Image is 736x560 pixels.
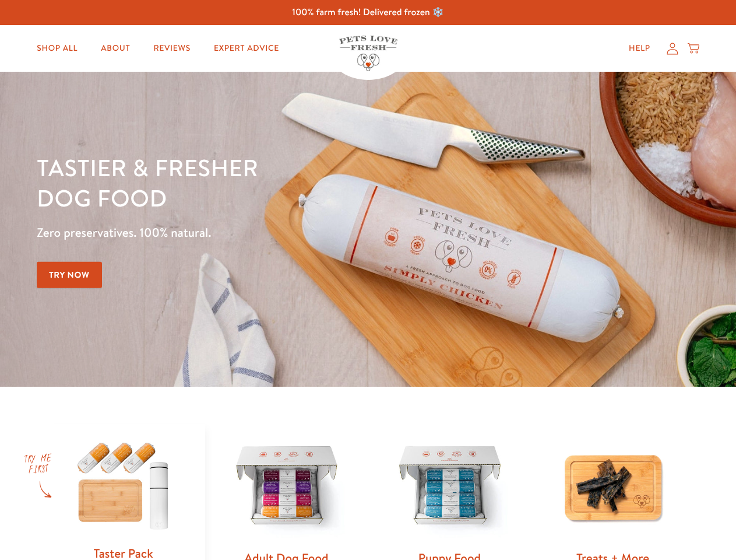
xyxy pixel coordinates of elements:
a: Try Now [37,262,102,288]
a: Shop All [27,37,87,60]
a: Reviews [144,37,199,60]
p: Zero preservatives. 100% natural. [37,222,478,243]
h1: Tastier & fresher dog food [37,152,478,213]
a: About [91,37,139,60]
a: Expert Advice [205,37,288,60]
a: Help [619,37,660,60]
img: Pets Love Fresh [339,36,397,71]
